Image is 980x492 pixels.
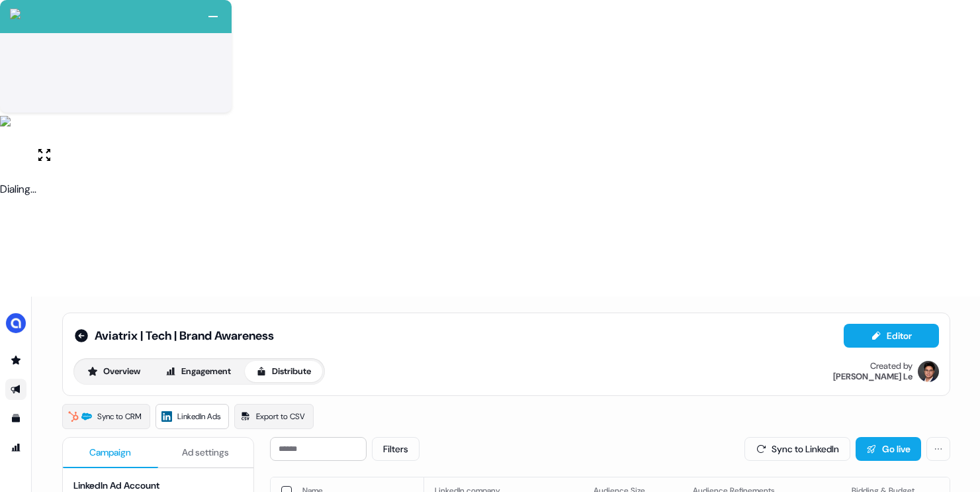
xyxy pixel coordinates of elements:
[73,479,159,491] label: LinkedIn Ad Account
[844,324,939,348] button: Editor
[372,437,420,461] button: Filters
[5,408,26,429] a: Go to templates
[62,404,150,429] a: Sync to CRM
[177,410,220,423] span: LinkedIn Ads
[154,361,242,382] button: Engagement
[89,446,131,459] span: Campaign
[5,350,26,371] a: Go to prospects
[918,361,939,382] img: Hugh
[256,410,305,423] span: Export to CSV
[744,437,850,461] button: Sync to LinkedIn
[156,404,229,429] a: LinkedIn Ads
[234,404,314,429] a: Export to CSV
[182,446,229,459] span: Ad settings
[95,328,274,344] span: Aviatrix | Tech | Brand Awareness
[76,361,152,382] button: Overview
[10,9,21,19] img: callcloud-icon-white-35.svg
[833,371,913,382] div: [PERSON_NAME] Le
[5,379,26,400] a: Go to outbound experience
[97,410,142,423] span: Sync to CRM
[926,437,950,461] button: More actions
[245,361,322,382] button: Distribute
[5,437,26,458] a: Go to attribution
[870,361,913,371] div: Created by
[856,437,921,461] button: Go live
[844,330,939,344] a: Editor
